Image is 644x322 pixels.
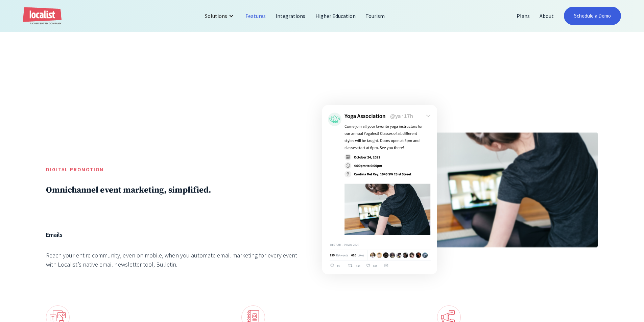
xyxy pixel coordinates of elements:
a: Integrations [271,8,310,24]
h6: Emails [46,230,299,239]
a: Features [241,8,271,24]
h2: Omnichannel event marketing, simplified. [46,185,299,195]
div: Solutions [205,12,227,20]
h5: Digital Promotion [46,166,299,174]
a: Higher Education [311,8,361,24]
a: Tourism [361,8,390,24]
a: Schedule a Demo [564,7,621,25]
a: Plans [512,8,535,24]
div: Solutions [200,8,241,24]
a: home [23,7,62,25]
a: About [535,8,559,24]
div: Reach your entire community, even on mobile, when you automate email marketing for every event wi... [46,251,299,269]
